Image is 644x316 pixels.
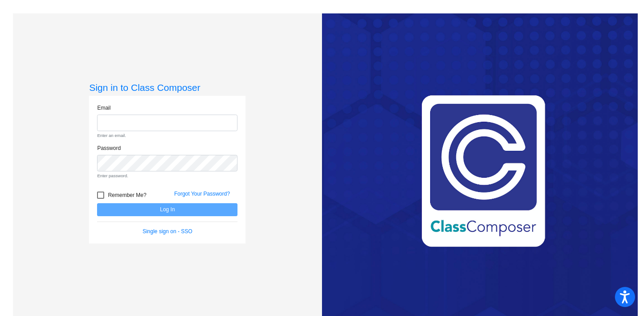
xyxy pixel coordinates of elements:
small: Enter an email. [97,132,237,139]
a: Forgot Your Password? [174,191,230,197]
label: Email [97,104,110,112]
button: Log In [97,203,237,216]
span: Remember Me? [108,190,146,201]
a: Single sign on - SSO [143,228,192,235]
label: Password [97,144,121,152]
h3: Sign in to Class Composer [89,82,246,93]
small: Enter password. [97,173,237,179]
